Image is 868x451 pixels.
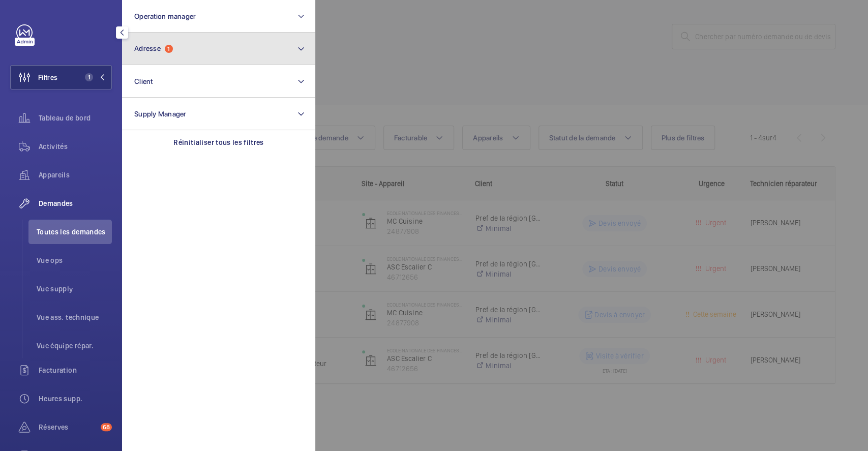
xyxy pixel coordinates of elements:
span: Toutes les demandes [37,227,112,237]
span: 68 [101,423,112,431]
span: Tableau de bord [39,113,112,123]
button: Filtres1 [10,65,112,89]
span: 1 [85,73,93,81]
span: Vue supply [37,284,112,294]
span: Filtres [38,72,57,82]
span: Appareils [39,170,112,180]
span: Vue ass. technique [37,312,112,322]
span: Facturation [39,365,112,375]
span: Activités [39,141,112,152]
span: Heures supp. [39,394,112,404]
span: Vue équipe répar. [37,341,112,351]
span: Réserves [39,422,97,432]
span: Demandes [39,198,112,208]
span: Vue ops [37,255,112,265]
